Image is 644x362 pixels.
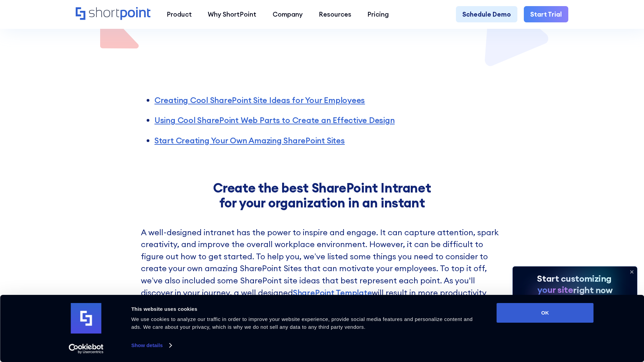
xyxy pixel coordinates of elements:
[273,9,303,19] div: Company
[293,287,372,299] span: SharePoint Template
[367,9,389,19] div: Pricing
[208,9,256,19] div: Why ShortPoint
[56,344,116,354] a: Usercentrics Cookiebot - opens in a new window
[311,6,359,22] a: Resources
[71,303,102,334] img: logo
[167,9,192,19] div: Product
[360,6,397,22] a: Pricing
[456,6,517,22] a: Schedule Demo
[319,9,351,19] div: Resources
[159,6,200,22] a: Product
[497,303,594,323] button: OK
[154,95,365,105] a: Creating Cool SharePoint Site Ideas for Your Employees
[76,7,151,21] a: Home
[213,180,431,211] strong: Create the best SharePoint Intranet for your organization in an instant
[264,6,311,22] a: Company
[154,115,395,125] a: Using Cool SharePoint Web Parts to Create an Effective Design
[141,226,503,311] p: A well-designed intranet has the power to inspire and engage. It can capture attention, spark cre...
[154,135,345,145] a: Start Creating Your Own Amazing SharePoint Sites
[524,6,568,22] a: Start Trial
[131,316,473,330] span: We use cookies to analyze our traffic in order to improve your website experience, provide social...
[131,340,171,350] a: Show details
[200,6,264,22] a: Why ShortPoint
[131,305,481,313] div: This website uses cookies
